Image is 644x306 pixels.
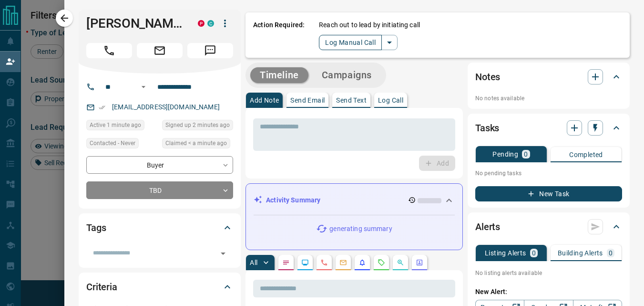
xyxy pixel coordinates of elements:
[416,259,423,266] svg: Agent Actions
[475,186,622,201] button: New Task
[86,120,157,133] div: Tue Aug 19 2025
[475,269,622,277] p: No listing alerts available
[475,116,622,139] div: Tasks
[86,216,233,239] div: Tags
[319,35,382,50] button: Log Manual Call
[378,97,403,104] p: Log Call
[475,219,500,234] h2: Alerts
[112,103,220,111] a: [EMAIL_ADDRESS][DOMAIN_NAME]
[86,181,233,199] div: TBD
[254,191,455,209] div: Activity Summary
[86,156,233,174] div: Buyer
[216,247,230,260] button: Open
[475,215,622,238] div: Alerts
[320,259,328,266] svg: Calls
[485,250,526,256] p: Listing Alerts
[282,259,290,266] svg: Notes
[138,81,149,93] button: Open
[378,259,385,266] svg: Requests
[358,259,366,266] svg: Listing Alerts
[609,250,613,256] p: 0
[290,97,325,104] p: Send Email
[86,43,132,58] span: Call
[86,220,106,235] h2: Tags
[137,43,183,58] span: Email
[86,279,117,295] h2: Criteria
[475,166,622,180] p: No pending tasks
[165,120,230,130] span: Signed up 2 minutes ago
[86,275,233,298] div: Criteria
[397,259,404,266] svg: Opportunities
[319,35,398,50] div: split button
[99,104,105,111] svg: Email Verified
[475,120,499,136] h2: Tasks
[524,151,528,158] p: 0
[336,97,367,104] p: Send Text
[319,20,420,30] p: Reach out to lead by initiating call
[90,120,141,130] span: Active 1 minute ago
[339,259,347,266] svg: Emails
[90,138,135,148] span: Contacted - Never
[198,20,204,27] div: property.ca
[312,67,381,83] button: Campaigns
[253,20,305,50] p: Action Required:
[162,120,233,133] div: Tue Aug 19 2025
[86,16,184,31] h1: [PERSON_NAME]
[250,97,279,104] p: Add Note
[266,195,320,205] p: Activity Summary
[162,138,233,151] div: Tue Aug 19 2025
[532,250,536,256] p: 0
[475,94,622,103] p: No notes available
[569,151,603,158] p: Completed
[475,69,500,84] h2: Notes
[492,151,518,158] p: Pending
[250,259,257,266] p: All
[301,259,309,266] svg: Lead Browsing Activity
[475,287,622,297] p: New Alert:
[207,20,214,27] div: condos.ca
[329,224,392,234] p: generating summary
[250,67,308,83] button: Timeline
[475,65,622,88] div: Notes
[558,250,603,256] p: Building Alerts
[187,43,233,58] span: Message
[165,138,227,148] span: Claimed < a minute ago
